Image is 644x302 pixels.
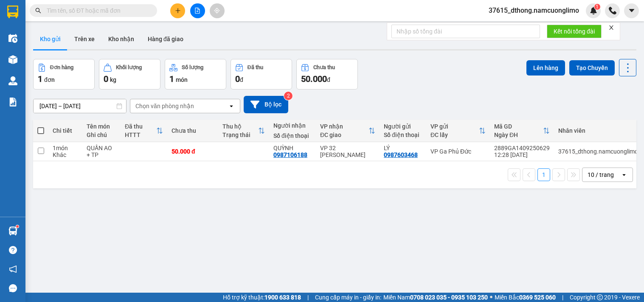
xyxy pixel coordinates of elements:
img: warehouse-icon [8,226,17,235]
button: Kết nối tổng đài [547,25,602,38]
strong: 0708 023 035 - 0935 103 250 [410,294,488,301]
span: plus [175,8,181,14]
span: caret-down [628,7,636,14]
span: | [307,293,309,302]
div: VP Ga Phủ Đức [430,148,486,155]
th: Toggle SortBy [218,120,269,142]
div: Chi tiết [53,127,78,134]
span: Kết nối tổng đài [554,27,595,36]
div: Đã thu [125,123,156,130]
div: Số điện thoại [384,131,422,138]
div: Chưa thu [172,127,214,134]
span: đ [327,76,330,83]
button: Khối lượng0kg [99,59,160,89]
strong: 1900 633 818 [264,294,301,301]
th: Toggle SortBy [316,120,380,142]
svg: open [621,171,627,178]
span: 1 [169,74,174,84]
div: 1 món [53,145,78,151]
div: Người nhận [273,122,312,129]
img: icon-new-feature [590,7,597,14]
img: warehouse-icon [8,76,17,85]
svg: open [228,103,235,109]
div: 0987603468 [384,151,418,158]
span: Cung cấp máy in - giấy in: [315,293,381,302]
sup: 2 [284,92,292,100]
img: warehouse-icon [8,34,17,43]
span: 0 [104,74,108,84]
th: Toggle SortBy [121,120,167,142]
div: 12:28 [DATE] [494,151,550,158]
div: Chưa thu [313,64,335,70]
button: plus [170,3,185,18]
div: 37615_dthong.namcuonglimo [558,148,638,155]
button: Số lượng1món [165,59,226,89]
div: LÝ [384,145,422,151]
span: file-add [194,8,200,14]
img: phone-icon [609,7,616,14]
div: ĐC giao [320,131,368,138]
div: Ngày ĐH [494,131,543,138]
sup: 1 [594,4,600,10]
button: Tạo Chuyến [569,60,615,75]
div: 50.000 đ [172,148,214,155]
span: đơn [44,76,55,83]
div: Đơn hàng [50,64,73,70]
div: VP nhận [320,123,368,130]
button: aim [210,3,225,18]
button: file-add [190,3,205,18]
input: Select a date range. [34,99,126,113]
div: 10 / trang [588,171,614,179]
span: ⚪️ [490,296,492,299]
div: Số điện thoại [273,132,312,139]
div: Người gửi [384,123,422,130]
img: logo-vxr [7,6,18,18]
input: Nhập số tổng đài [391,25,540,38]
span: aim [214,8,220,14]
span: 50.000 [301,74,327,84]
button: Lên hàng [526,60,565,75]
button: caret-down [624,3,639,18]
span: close [608,25,614,31]
div: Thu hộ [222,123,258,130]
span: món [176,76,188,83]
button: 1 [537,168,550,181]
span: đ [240,76,243,83]
div: Ghi chú [87,131,116,138]
span: search [35,8,41,14]
div: QUẦN AO + TP [87,145,116,158]
div: Đã thu [247,64,263,70]
span: 0 [235,74,240,84]
button: Chưa thu50.000đ [296,59,358,89]
span: Hỗ trợ kỹ thuật: [223,293,301,302]
img: solution-icon [8,98,17,106]
span: 1 [38,74,42,84]
div: Chọn văn phòng nhận [135,102,194,110]
span: notification [9,265,17,273]
div: VP gửi [430,123,479,130]
div: Mã GD [494,123,543,130]
span: question-circle [9,246,17,254]
span: copyright [597,294,603,300]
sup: 1 [16,225,19,228]
span: 1 [596,4,599,10]
div: Khối lượng [116,64,142,70]
th: Toggle SortBy [426,120,490,142]
strong: 0369 525 060 [519,294,556,301]
div: Số lượng [182,64,203,70]
div: Nhân viên [558,127,638,134]
span: message [9,284,17,292]
button: Hàng đã giao [141,29,190,49]
div: HTTT [125,131,156,138]
div: VP 32 [PERSON_NAME] [320,145,375,158]
button: Bộ lọc [244,96,288,113]
th: Toggle SortBy [490,120,554,142]
span: kg [110,76,116,83]
div: Trạng thái [222,131,258,138]
div: 2889GA1409250629 [494,145,550,151]
button: Đã thu0đ [231,59,292,89]
span: 37615_dthong.namcuonglimo [482,5,586,16]
div: 0987106188 [273,151,307,158]
button: Đơn hàng1đơn [33,59,95,89]
button: Kho nhận [101,29,141,49]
